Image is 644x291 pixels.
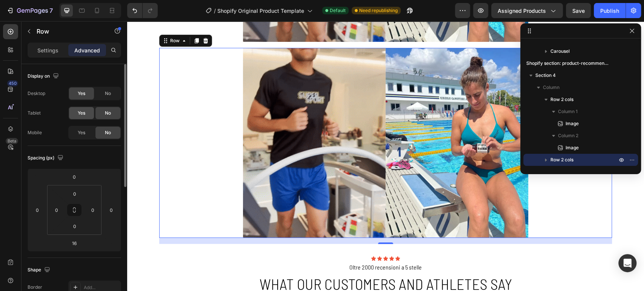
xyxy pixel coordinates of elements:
[618,254,636,272] div: Open Intercom Messenger
[105,110,111,116] span: No
[3,3,56,18] button: 7
[1,242,516,250] p: Oltre 2000 recensioni a 5 stelle
[566,3,591,18] button: Save
[106,204,117,216] input: 0
[7,80,18,86] div: 450
[37,27,101,36] p: Row
[67,171,82,182] input: 0
[558,132,578,139] span: Column 2
[558,108,578,115] span: Column 1
[550,47,570,55] span: Carousel
[49,6,53,15] p: 7
[87,204,98,216] input: 0px
[127,3,158,18] div: Undo/Redo
[37,46,58,54] p: Settings
[105,129,111,136] span: No
[498,7,546,15] span: Assigned Products
[28,153,65,163] div: Spacing (px)
[28,129,42,136] div: Mobile
[330,7,346,14] span: Default
[572,8,585,14] span: Save
[67,188,82,199] input: 0px
[28,284,42,291] div: Border
[543,84,559,91] span: Column
[550,156,573,164] span: Row 2 cols
[78,90,85,97] span: Yes
[359,7,398,14] span: Need republishing
[28,265,52,275] div: Shape
[258,27,401,217] img: gempages_585519569867637405-3bdb3087-aaac-42f7-9c13-d964c42c8d2d.webp
[32,204,43,216] input: 0
[594,3,626,18] button: Publish
[28,71,60,81] div: Display on
[491,3,563,18] button: Assigned Products
[566,120,579,127] span: Image
[28,110,41,116] div: Tablet
[526,60,609,67] span: Shopify section: product-recommendations
[67,221,82,232] input: 0px
[214,7,216,15] span: /
[105,90,111,97] span: No
[6,138,18,144] div: Beta
[41,16,54,23] div: Row
[535,72,556,79] span: Section 4
[78,110,85,116] span: Yes
[600,7,619,15] div: Publish
[67,237,82,249] input: 16
[127,21,644,291] iframe: Design area
[217,7,304,15] span: Shopify Original Product Template
[84,284,119,291] div: Add...
[74,46,100,54] p: Advanced
[28,90,45,97] div: Desktop
[550,96,573,103] span: Row 2 cols
[78,129,85,136] span: Yes
[566,144,579,152] span: Image
[51,204,62,216] input: 0px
